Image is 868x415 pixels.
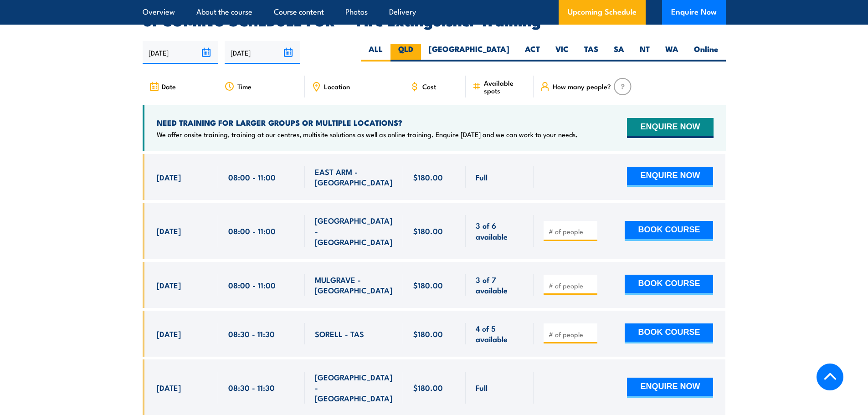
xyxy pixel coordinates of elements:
input: From date [143,41,218,64]
span: 08:30 - 11:30 [228,382,275,393]
span: $180.00 [413,328,443,339]
button: BOOK COURSE [625,323,713,343]
span: Available spots [484,79,527,94]
label: ACT [517,44,548,61]
label: WA [657,44,686,61]
span: [DATE] [157,225,181,236]
span: $180.00 [413,225,443,236]
span: [GEOGRAPHIC_DATA] - [GEOGRAPHIC_DATA] [315,372,393,404]
span: [DATE] [157,280,181,290]
input: # of people [549,281,594,290]
h2: UPCOMING SCHEDULE FOR - "Fire Extinguisher Training" [143,14,726,26]
span: 08:30 - 11:30 [228,328,275,339]
span: $180.00 [413,280,443,290]
input: # of people [549,227,594,236]
label: QLD [390,44,421,61]
span: 08:00 - 11:00 [228,172,276,182]
span: 4 of 5 available [476,323,524,344]
span: 3 of 6 available [476,220,524,241]
label: ALL [361,44,390,61]
label: [GEOGRAPHIC_DATA] [421,44,517,61]
span: 08:00 - 11:00 [228,225,276,236]
p: We offer onsite training, training at our centres, multisite solutions as well as online training... [157,130,578,139]
input: To date [225,41,300,64]
span: Date [162,82,176,90]
span: [DATE] [157,382,181,393]
span: $180.00 [413,382,443,393]
button: ENQUIRE NOW [627,118,713,138]
h4: NEED TRAINING FOR LARGER GROUPS OR MULTIPLE LOCATIONS? [157,118,578,128]
span: 3 of 7 available [476,274,524,296]
span: 08:00 - 11:00 [228,280,276,290]
label: SA [606,44,632,61]
span: [GEOGRAPHIC_DATA] - [GEOGRAPHIC_DATA] [315,215,393,247]
label: NT [632,44,657,61]
span: Full [476,382,488,393]
span: [DATE] [157,328,181,339]
span: Full [476,172,488,182]
button: ENQUIRE NOW [627,167,713,187]
span: Cost [422,82,436,90]
span: Time [237,82,252,90]
span: How many people? [553,82,611,90]
input: # of people [549,330,594,339]
button: BOOK COURSE [625,275,713,295]
label: VIC [548,44,576,61]
span: Location [324,82,350,90]
button: BOOK COURSE [625,221,713,241]
span: [DATE] [157,172,181,182]
span: EAST ARM - [GEOGRAPHIC_DATA] [315,166,393,188]
span: MULGRAVE - [GEOGRAPHIC_DATA] [315,274,393,296]
label: Online [686,44,726,61]
label: TAS [576,44,606,61]
span: SORELL - TAS [315,328,364,339]
span: $180.00 [413,172,443,182]
button: ENQUIRE NOW [627,378,713,398]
